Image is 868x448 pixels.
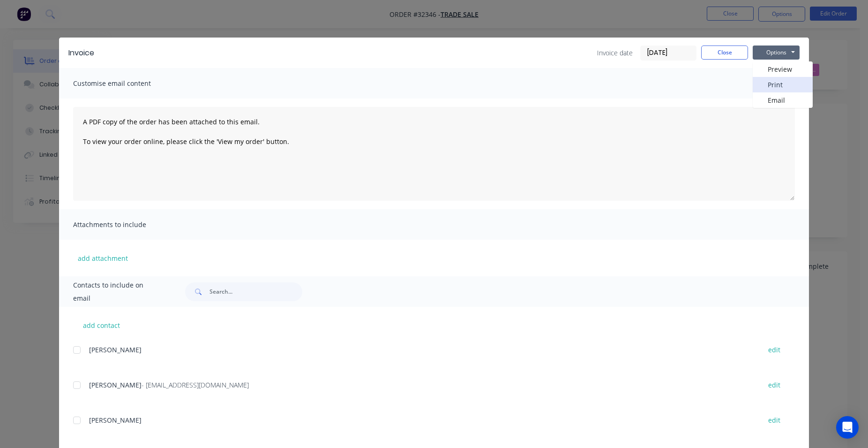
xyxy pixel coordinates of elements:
div: Open Intercom Messenger [836,416,859,439]
button: add attachment [73,251,133,265]
span: Invoice date [597,48,633,58]
button: edit [763,343,786,356]
button: Email [753,92,813,108]
button: edit [763,414,786,426]
span: Contacts to include on email [73,279,162,305]
span: [PERSON_NAME] [89,345,142,354]
span: [PERSON_NAME] [89,416,142,425]
span: - [EMAIL_ADDRESS][DOMAIN_NAME] [142,380,249,389]
div: Invoice [68,47,94,59]
button: Preview [753,61,813,77]
button: Options [753,46,800,60]
button: Close [701,46,748,60]
span: [PERSON_NAME] [89,380,142,389]
button: Print [753,77,813,92]
textarea: A PDF copy of the order has been attached to this email. To view your order online, please click ... [73,107,795,201]
button: edit [763,379,786,391]
button: add contact [73,318,129,332]
input: Search... [210,282,302,301]
span: Customise email content [73,77,176,90]
span: Attachments to include [73,218,176,231]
